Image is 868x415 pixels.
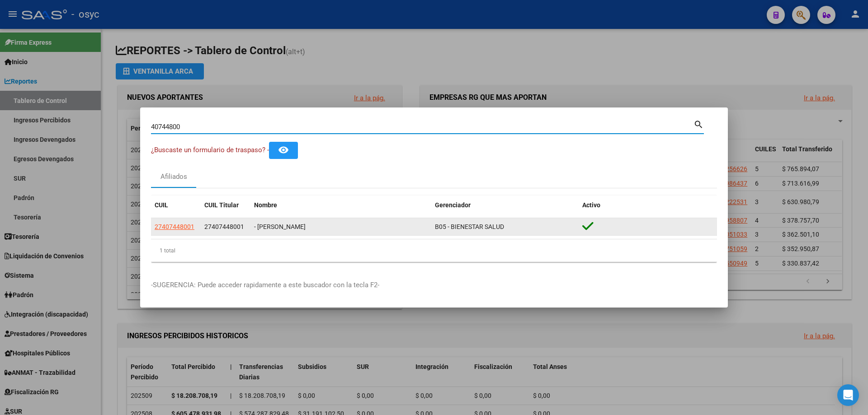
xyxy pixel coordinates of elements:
mat-icon: search [693,118,704,129]
span: 27407448001 [204,223,244,230]
div: 1 total [151,239,717,262]
span: Activo [582,201,600,209]
datatable-header-cell: Nombre [250,196,431,215]
mat-icon: remove_red_eye [278,145,289,155]
p: -SUGERENCIA: Puede acceder rapidamente a este buscador con la tecla F2- [151,280,717,290]
datatable-header-cell: Activo [579,196,717,215]
span: 27407448001 [155,223,194,230]
div: Open Intercom Messenger [837,384,859,406]
span: CUIL Titular [204,201,239,209]
datatable-header-cell: CUIL [151,196,201,215]
span: CUIL [155,201,168,209]
span: Nombre [254,201,277,209]
span: Gerenciador [435,201,471,209]
span: ¿Buscaste un formulario de traspaso? - [151,146,269,154]
span: B05 - BIENESTAR SALUD [435,223,504,230]
div: Afiliados [160,172,187,182]
div: - [PERSON_NAME] [254,222,428,232]
datatable-header-cell: Gerenciador [431,196,579,215]
datatable-header-cell: CUIL Titular [201,196,250,215]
